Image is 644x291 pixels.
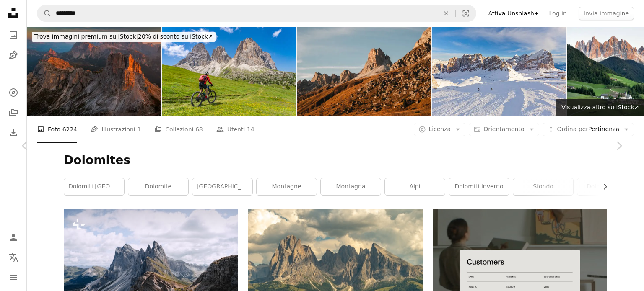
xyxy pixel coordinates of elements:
[192,178,252,195] a: [GEOGRAPHIC_DATA]
[483,7,544,20] a: Attiva Unsplash+
[162,27,296,116] img: donna anziana in mountain bike elettrica sotto sassolungo vetta Dolomiti, Italia
[556,99,644,116] a: Visualizza altro su iStock↗
[597,178,607,195] button: scorri la lista a destra
[321,178,381,195] a: montagna
[449,178,509,195] a: Dolomiti Inverno
[32,32,216,42] div: 20% di sconto su iStock ↗
[257,178,317,195] a: montagne
[5,249,22,266] button: Lingua
[469,123,539,136] button: Orientamento
[594,106,644,186] a: Avanti
[577,178,637,195] a: Dolomiti Neve
[544,7,572,20] a: Log in
[414,123,465,136] button: Licenza
[5,47,22,64] a: Illustrazioni
[483,126,524,132] span: Orientamento
[579,7,634,20] button: Invia immagine
[27,27,161,116] img: L'enrosadira sul pittoresco paesaggio montano delle Dolomiti in Alto Adige, Italia
[216,116,254,143] a: Utenti 14
[456,5,476,21] button: Ricerca visiva
[154,116,203,143] a: Collezioni 68
[195,125,203,134] span: 68
[557,126,588,132] span: Ordina per
[37,5,52,21] button: Cerca su Unsplash
[5,27,22,44] a: Foto
[428,126,451,132] span: Licenza
[37,5,476,22] form: Trova visual in tutto il sito
[27,27,221,47] a: Trova immagini premium su iStock|20% di sconto su iStock↗
[5,269,22,286] button: Menu
[64,178,124,195] a: Dolomiti [GEOGRAPHIC_DATA]
[64,263,238,270] a: una vista di una catena montuosa dalla cima di una montagna
[91,116,141,143] a: Illustrazioni 1
[34,33,138,40] span: Trova immagini premium su iStock |
[513,178,573,195] a: sfondo
[543,123,634,136] button: Ordina perPertinenza
[5,104,22,121] a: Collezioni
[248,263,423,270] a: Alberi vicino alla montagna
[64,153,607,168] h1: Dolomites
[561,104,639,111] span: Visualizza altro su iStock ↗
[5,84,22,101] a: Esplora
[557,125,619,134] span: Pertinenza
[432,27,566,116] img: Sciare sulle Dolomiti
[5,229,22,246] a: Accedi / Registrati
[437,5,455,21] button: Elimina
[297,27,431,116] img: Photo Of A Rock Mountain At Passo Giau In Dolomites In Italy
[128,178,188,195] a: dolomite
[385,178,445,195] a: Alpi
[137,125,141,134] span: 1
[247,125,254,134] span: 14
